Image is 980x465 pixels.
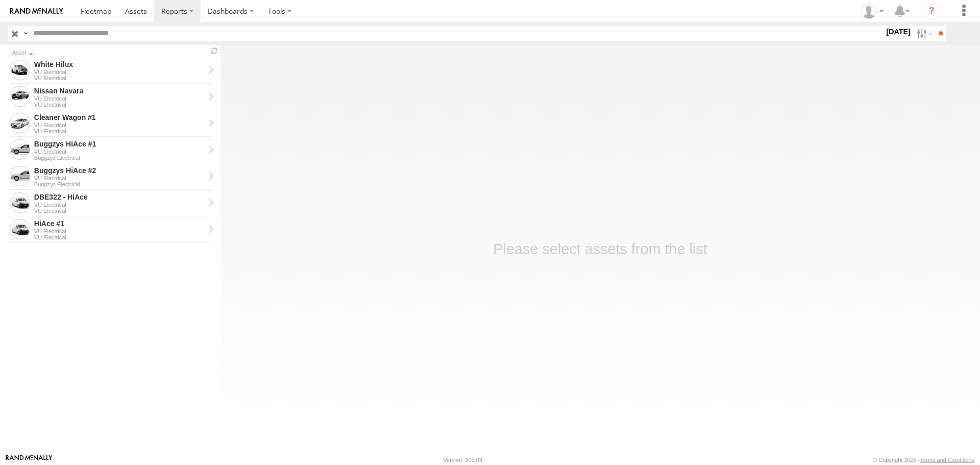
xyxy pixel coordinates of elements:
a: Visit our Website [6,455,53,465]
label: Search Query [21,26,30,41]
div: DBE322 - HiAce - View Asset History [34,192,205,202]
div: Click to Sort [12,51,204,56]
div: VU Electrical [34,175,205,181]
div: Buggzys HiAce #1 - View Asset History [34,139,205,149]
div: VU Electrical [34,149,205,155]
div: VU Electrical [34,69,205,75]
div: Version: 305.03 [444,457,482,463]
div: Nissan Navara - View Asset History [34,86,205,95]
div: VU Electrical [34,75,205,81]
div: VU Electrical [34,208,205,214]
div: VU Electrical [34,122,205,128]
span: Refresh [208,46,220,56]
div: VU Electrical [34,95,205,102]
img: rand-logo.svg [10,8,63,15]
div: VU Electrical [34,128,205,134]
div: HiAce #1 - View Asset History [34,219,205,228]
div: VU Electrical [34,102,205,108]
div: Buggzys Electrical [34,181,205,187]
div: White Hilux - View Asset History [34,60,205,69]
div: John Vu [857,4,887,19]
i: ? [923,3,940,19]
div: Cleaner Wagon #1 - View Asset History [34,113,205,122]
div: Buggzys HiAce #2 - View Asset History [34,166,205,175]
div: VU Electrical [34,234,205,240]
label: [DATE] [884,26,913,37]
div: VU Electrical [34,228,205,234]
div: VU Electrical [34,202,205,208]
label: Search Filter Options [913,26,935,41]
a: Terms and Conditions [920,457,974,463]
div: Buggzys Electrical [34,155,205,161]
div: © Copyright 2025 - [873,457,974,463]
